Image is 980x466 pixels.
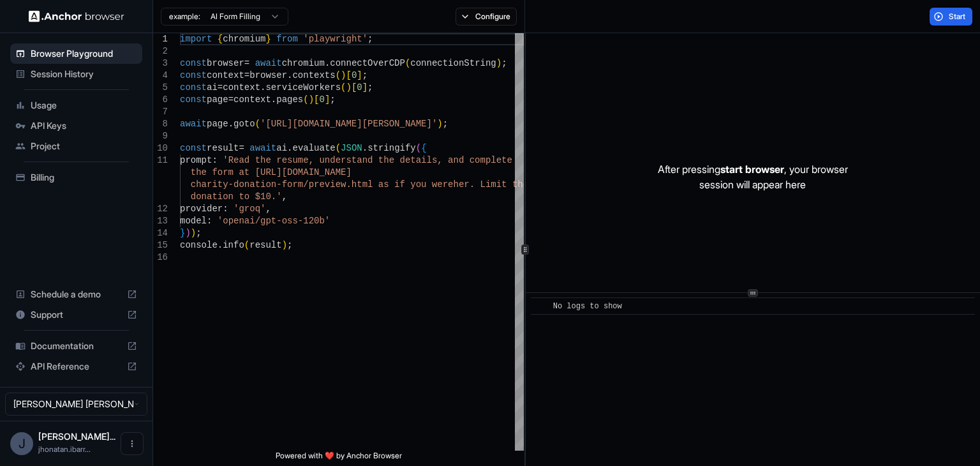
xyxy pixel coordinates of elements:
[265,82,341,93] span: serviceWorkers
[357,70,362,80] span: ]
[405,58,410,68] span: (
[180,204,223,214] span: provider
[207,119,228,129] span: page
[153,106,168,118] div: 7
[153,215,168,227] div: 13
[367,82,373,93] span: ;
[282,58,325,68] span: chromium
[282,240,287,250] span: )
[443,119,448,129] span: ;
[276,143,287,153] span: ai
[325,58,330,68] span: .
[218,240,223,250] span: .
[121,432,144,455] button: Open menu
[265,204,271,214] span: ,
[255,119,260,129] span: (
[10,116,142,136] div: API Keys
[31,119,137,132] span: API Keys
[234,204,265,214] span: 'groq'
[249,70,287,80] span: browser
[341,82,346,93] span: (
[330,94,335,105] span: ;
[31,140,137,153] span: Project
[212,155,217,165] span: :
[453,179,528,190] span: her. Limit the
[153,94,168,106] div: 6
[362,82,367,93] span: ]
[10,356,142,377] div: API Reference
[10,304,142,325] div: Support
[153,130,168,142] div: 9
[29,10,124,22] img: Anchor Logo
[437,119,442,129] span: )
[244,58,249,68] span: =
[330,58,405,68] span: connectOverCDP
[352,70,357,80] span: 0
[271,94,276,105] span: .
[180,240,218,250] span: console
[207,58,244,68] span: browser
[720,163,784,176] span: start browser
[249,240,281,250] span: result
[276,451,402,466] span: Powered with ❤️ by Anchor Browser
[287,143,292,153] span: .
[287,240,292,250] span: ;
[244,240,249,250] span: (
[421,143,426,153] span: {
[207,82,218,93] span: ai
[180,143,207,153] span: const
[180,216,207,226] span: model
[249,143,276,153] span: await
[207,143,239,153] span: result
[153,33,168,45] div: 1
[362,143,367,153] span: .
[260,82,265,93] span: .
[10,64,142,84] div: Session History
[949,11,967,22] span: Start
[207,94,228,105] span: page
[357,82,362,93] span: 0
[153,252,168,264] div: 16
[180,119,207,129] span: await
[38,431,115,442] span: Jhonatan David Ibarra Lavado
[207,70,244,80] span: context
[336,143,341,153] span: (
[456,8,517,26] button: Configure
[180,94,207,105] span: const
[223,82,260,93] span: context
[153,57,168,70] div: 3
[287,70,292,80] span: .
[367,34,373,44] span: ;
[282,192,287,202] span: ,
[153,45,168,57] div: 2
[10,167,142,188] div: Billing
[303,34,367,44] span: 'playwright'
[325,94,330,105] span: ]
[31,360,122,373] span: API Reference
[191,228,196,238] span: )
[255,58,282,68] span: await
[314,94,319,105] span: [
[346,70,351,80] span: [
[180,58,207,68] span: const
[218,216,330,226] span: 'openai/gpt-oss-120b'
[341,143,362,153] span: JSON
[31,288,122,301] span: Schedule a demo
[180,155,212,165] span: prompt
[180,70,207,80] span: const
[292,70,335,80] span: contexts
[153,118,168,130] div: 8
[234,94,271,105] span: context
[491,155,512,165] span: lete
[191,179,454,190] span: charity-donation-form/preview.html as if you were
[31,171,137,184] span: Billing
[218,82,223,93] span: =
[319,94,324,105] span: 0
[501,58,507,68] span: ;
[336,70,341,80] span: (
[260,119,437,129] span: '[URL][DOMAIN_NAME][PERSON_NAME]'
[223,155,491,165] span: 'Read the resume, understand the details, and comp
[153,70,168,82] div: 4
[31,340,122,352] span: Documentation
[10,136,142,156] div: Project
